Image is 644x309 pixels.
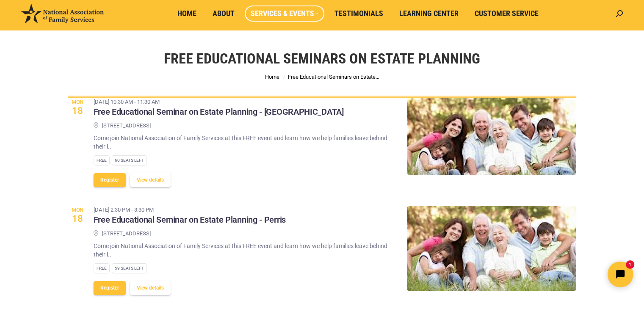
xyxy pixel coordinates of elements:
[207,6,240,22] a: About
[102,122,151,130] span: [STREET_ADDRESS]
[68,207,87,212] span: Mon
[68,214,87,223] span: 18
[94,173,126,187] button: Register
[94,155,110,166] div: Free
[407,98,576,175] img: Free Educational Seminar on Estate Planning - Temecula
[288,74,379,80] span: Free Educational Seminars on Estate…
[94,134,394,151] p: Come join National Association of Family Services at this FREE event and learn how we help famili...
[102,230,151,238] span: [STREET_ADDRESS]
[112,263,147,273] div: 59 Seats left
[94,206,286,214] time: [DATE] 2:30 pm - 3:30 pm
[130,281,171,295] button: View details
[130,173,171,187] button: View details
[265,74,279,80] a: Home
[171,6,202,22] a: Home
[68,99,87,105] span: Mon
[94,98,344,106] time: [DATE] 10:30 am - 11:30 am
[112,155,147,166] div: 60 Seats left
[94,263,110,273] div: Free
[68,106,87,116] span: 18
[329,6,389,22] a: Testimonials
[495,254,640,294] iframe: Tidio Chat
[393,6,464,22] a: Learning Center
[251,9,318,18] span: Services & Events
[21,4,104,23] img: National Association of Family Services
[475,9,539,18] span: Customer Service
[94,215,286,226] h3: Free Educational Seminar on Estate Planning - Perris
[213,9,235,18] span: About
[94,281,126,295] button: Register
[94,242,394,259] p: Come join National Association of Family Services at this FREE event and learn how we help famili...
[469,6,544,22] a: Customer Service
[94,107,344,118] h3: Free Educational Seminar on Estate Planning - [GEOGRAPHIC_DATA]
[399,9,459,18] span: Learning Center
[177,9,196,18] span: Home
[407,206,576,291] img: Free Educational Seminar on Estate Planning - Perris
[164,49,480,68] h1: Free Educational Seminars on Estate Planning
[334,9,383,18] span: Testimonials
